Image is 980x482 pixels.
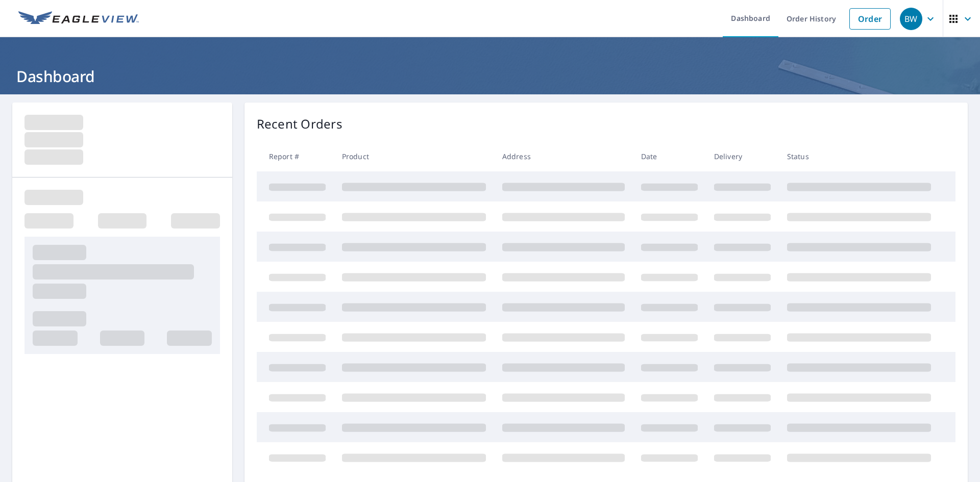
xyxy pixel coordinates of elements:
a: Order [849,8,891,30]
img: EV Logo [18,11,139,27]
th: Date [633,141,706,171]
h1: Dashboard [12,66,968,87]
th: Report # [257,141,334,171]
th: Address [494,141,633,171]
th: Product [334,141,494,171]
p: Recent Orders [257,115,342,133]
th: Status [779,141,939,171]
th: Delivery [706,141,779,171]
div: BW [900,8,922,30]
